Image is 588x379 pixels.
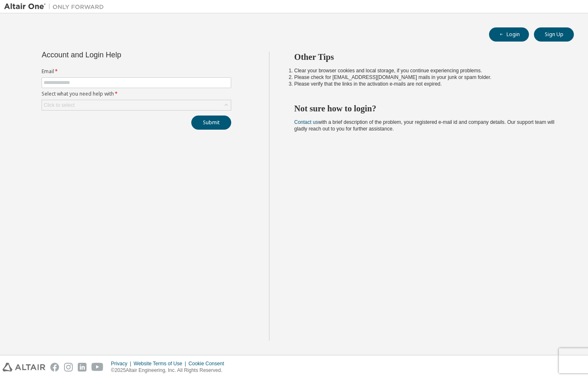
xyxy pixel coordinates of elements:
div: Click to select [42,100,231,110]
img: altair_logo.svg [2,363,45,372]
h2: Not sure how to login? [294,103,559,114]
li: Please check for [EMAIL_ADDRESS][DOMAIN_NAME] mails in your junk or spam folder. [294,74,559,81]
div: Account and Login Help [42,52,193,58]
label: Select what you need help with [42,91,231,97]
li: Clear your browser cookies and local storage, if you continue experiencing problems. [294,67,559,74]
span: with a brief description of the problem, your registered e-mail id and company details. Our suppo... [294,119,555,132]
button: Login [489,27,529,42]
button: Submit [191,116,231,130]
div: Privacy [111,360,133,367]
p: © 2025 Altair Engineering, Inc. All Rights Reserved. [111,367,229,374]
li: Please verify that the links in the activation e-mails are not expired. [294,81,559,87]
button: Sign Up [534,27,574,42]
img: youtube.svg [91,363,104,372]
div: Cookie Consent [188,360,229,367]
div: Click to select [44,102,74,108]
img: facebook.svg [50,363,59,372]
div: Website Terms of Use [133,360,188,367]
img: Altair One [4,2,108,11]
a: Contact us [294,119,318,125]
label: Email [42,68,231,75]
img: instagram.svg [64,363,73,372]
img: linkedin.svg [78,363,86,372]
h2: Other Tips [294,52,559,62]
